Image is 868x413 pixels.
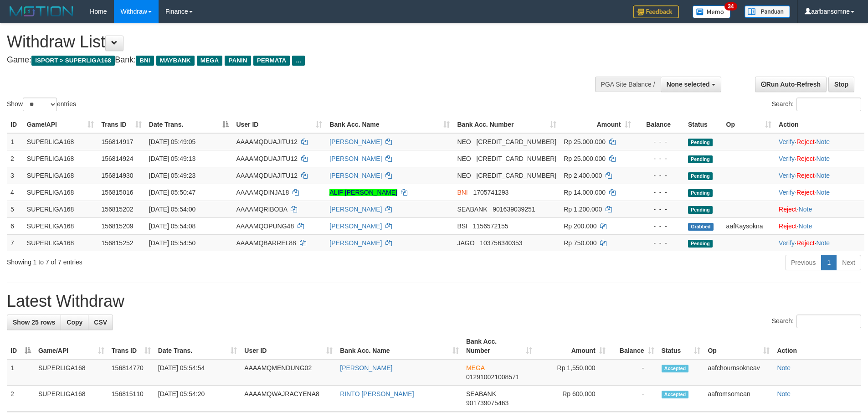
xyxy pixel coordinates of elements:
a: Reject [796,172,815,179]
a: Reject [796,138,815,145]
a: Note [777,390,791,398]
a: [PERSON_NAME] [329,155,382,162]
a: Reject [796,239,815,247]
span: Copy 5859457140486971 to clipboard [476,172,556,179]
span: Copy 901739075463 to clipboard [466,399,508,407]
img: Button%20Memo.svg [693,5,731,18]
span: Rp 25.000.000 [564,138,606,145]
th: Status [684,116,723,133]
span: 156814924 [101,155,133,162]
a: Note [817,239,830,247]
a: Note [817,172,830,179]
span: 156814930 [101,172,133,179]
a: Note [777,364,791,372]
img: panduan.png [745,5,790,18]
td: AAAAMQWAJRACYENA8 [241,386,336,412]
th: Action [773,333,861,359]
th: Status: activate to sort column ascending [658,333,704,359]
td: SUPERLIGA168 [35,386,108,412]
span: MAYBANK [156,56,195,66]
td: - [609,359,658,386]
span: MEGA [197,56,223,66]
span: Accepted [662,365,689,372]
th: Trans ID: activate to sort column ascending [98,116,145,133]
th: Game/API: activate to sort column ascending [35,333,108,359]
span: [DATE] 05:50:47 [149,189,195,196]
span: Rp 14.000.000 [564,189,606,196]
span: 156815202 [101,206,133,213]
a: RINTO [PERSON_NAME] [340,390,414,398]
th: Trans ID: activate to sort column ascending [108,333,154,359]
div: - - - [638,222,681,231]
a: [PERSON_NAME] [329,239,382,247]
th: Amount: activate to sort column ascending [560,116,634,133]
td: · [775,217,864,234]
span: Pending [688,172,713,180]
td: SUPERLIGA168 [23,201,98,217]
a: Previous [785,255,822,270]
th: Balance: activate to sort column ascending [609,333,658,359]
a: Reject [796,189,815,196]
span: PANIN [225,56,251,66]
span: 156815016 [101,189,133,196]
a: Next [836,255,861,270]
th: Op: activate to sort column ascending [723,116,775,133]
td: 1 [7,359,35,386]
span: Rp 200.000 [564,222,596,230]
a: Reject [796,155,815,162]
th: Bank Acc. Name: activate to sort column ascending [326,116,453,133]
label: Show entries [7,98,76,111]
a: Note [817,155,830,162]
div: - - - [638,137,681,146]
a: [PERSON_NAME] [340,364,392,372]
div: - - - [638,238,681,248]
td: - [609,386,658,412]
span: [DATE] 05:54:50 [149,239,195,247]
td: 2 [7,386,35,412]
th: Op: activate to sort column ascending [704,333,773,359]
a: Stop [828,77,854,92]
th: Date Trans.: activate to sort column descending [145,116,233,133]
span: NEO [457,138,471,145]
a: Note [817,138,830,145]
span: [DATE] 05:49:05 [149,138,195,145]
span: Pending [688,189,713,197]
span: Grabbed [688,223,714,231]
td: Rp 600,000 [536,386,609,412]
a: [PERSON_NAME] [329,172,382,179]
td: [DATE] 05:54:54 [154,359,241,386]
span: NEO [457,155,471,162]
span: AAAAMQDUAJITU12 [236,138,298,145]
span: Copy 103756340353 to clipboard [480,239,522,247]
td: · · [775,133,864,150]
span: 156814917 [101,138,133,145]
span: 34 [724,2,737,10]
span: Rp 2.400.000 [564,172,602,179]
h1: Latest Withdraw [7,292,861,310]
span: JAGO [457,239,474,247]
span: Copy 5859457140486971 to clipboard [476,138,556,145]
div: Showing 1 to 7 of 7 entries [7,254,355,267]
span: Rp 25.000.000 [564,155,606,162]
a: Show 25 rows [7,315,61,330]
td: aafromsomean [704,386,773,412]
a: Note [799,206,812,213]
span: Copy [67,319,82,326]
td: · · [775,167,864,184]
span: 156815252 [101,239,133,247]
a: Note [817,189,830,196]
div: PGA Site Balance / [595,77,661,92]
th: Balance [635,116,684,133]
th: ID: activate to sort column descending [7,333,35,359]
div: - - - [638,154,681,163]
a: [PERSON_NAME] [329,222,382,230]
a: Reject [779,206,797,213]
td: SUPERLIGA168 [23,217,98,234]
th: User ID: activate to sort column ascending [241,333,336,359]
a: Note [799,222,812,230]
h1: Withdraw List [7,33,570,51]
span: Copy 5859457140486971 to clipboard [476,155,556,162]
td: aafKaysokna [723,217,775,234]
span: AAAAMQBARREL88 [236,239,296,247]
span: Pending [688,240,713,248]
